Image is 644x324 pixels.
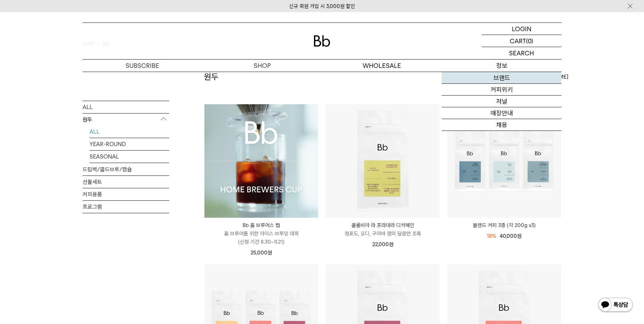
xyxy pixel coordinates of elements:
img: 콜롬비아 라 프라데라 디카페인 [326,104,440,218]
img: 블렌드 커피 3종 (각 200g x3) [447,104,561,218]
h2: 원두 [204,71,219,83]
span: 원 [268,250,272,256]
p: 정보 [442,60,561,72]
p: SEARCH [509,47,534,59]
img: 로고 [314,35,330,47]
p: Bb 홈 브루어스 컵 [204,221,318,229]
p: CART [510,35,526,47]
span: 원 [389,241,393,247]
a: YEAR-ROUND [90,138,169,150]
a: 브랜드 [442,72,561,84]
img: 카카오톡 채널 1:1 채팅 버튼 [598,297,634,314]
p: 청포도, 오디, 구아바 잼의 달콤한 조화 [326,229,440,238]
a: Bb 홈 브루어스 컵 홈 브루어를 위한 아이스 브루잉 대회(신청 기간 8.30~9.21) [204,221,318,246]
span: 원 [517,233,522,239]
a: ALL [83,101,169,113]
a: 신규 회원 가입 시 3,000원 할인 [289,3,355,9]
p: (0) [526,35,533,47]
img: Bb 홈 브루어스 컵 [204,104,318,218]
a: CART (0) [482,35,561,47]
span: 40,000 [500,233,522,239]
a: 커피위키 [442,84,561,96]
p: LOGIN [512,23,532,35]
a: SHOP [202,60,322,72]
p: 홈 브루어를 위한 아이스 브루잉 대회 (신청 기간 8.30~9.21) [204,229,318,246]
a: 드립백/콜드브루/캡슐 [83,163,169,175]
a: 콜롬비아 라 프라데라 디카페인 청포도, 오디, 구아바 잼의 달콤한 조화 [326,221,440,238]
a: 매장안내 [442,107,561,119]
a: 선물세트 [83,175,169,188]
a: 프로그램 [83,200,169,213]
a: ALL [90,125,169,137]
div: 18% [487,232,496,240]
p: WHOLESALE [322,60,442,72]
p: 원두 [83,113,169,126]
a: 블렌드 커피 3종 (각 200g x3) [447,221,561,229]
a: 저널 [442,96,561,107]
a: SEASONAL [90,150,169,162]
a: LOGIN [482,23,561,35]
a: SUBSCRIBE [83,60,202,72]
span: 25,000 [251,250,272,256]
a: 커피용품 [83,188,169,200]
a: 채용 [442,119,561,131]
p: 콜롬비아 라 프라데라 디카페인 [326,221,440,229]
span: 22,000 [372,241,393,247]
